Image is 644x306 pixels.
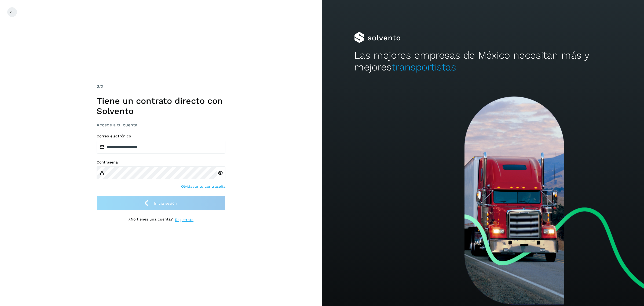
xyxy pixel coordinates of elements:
a: Regístrate [175,217,193,223]
h1: Tiene un contrato directo con Solvento [97,96,225,116]
h2: Las mejores empresas de México necesitan más y mejores [354,49,612,73]
a: Olvidaste tu contraseña [181,184,225,189]
div: /2 [97,83,225,90]
h3: Accede a tu cuenta [97,122,225,127]
label: Contraseña [97,160,225,165]
button: Inicia sesión [97,196,225,211]
p: ¿No tienes una cuenta? [129,217,173,223]
span: transportistas [392,61,456,73]
span: 2 [97,84,99,89]
label: Correo electrónico [97,134,225,138]
span: Inicia sesión [154,201,177,205]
